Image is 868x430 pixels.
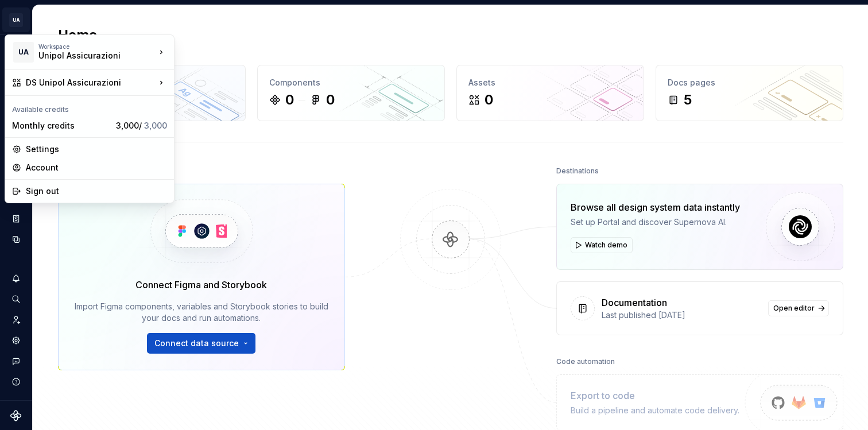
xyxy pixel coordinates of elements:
[38,43,156,50] div: Workspace
[38,50,136,61] div: Unipol Assicurazioni
[26,185,167,197] div: Sign out
[12,120,111,131] div: Monthly credits
[26,162,167,173] div: Account
[7,98,172,117] div: Available credits
[13,42,34,63] div: UA
[26,144,167,155] div: Settings
[116,121,167,130] span: 3,000 /
[144,121,167,130] span: 3,000
[26,77,156,88] div: DS Unipol Assicurazioni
